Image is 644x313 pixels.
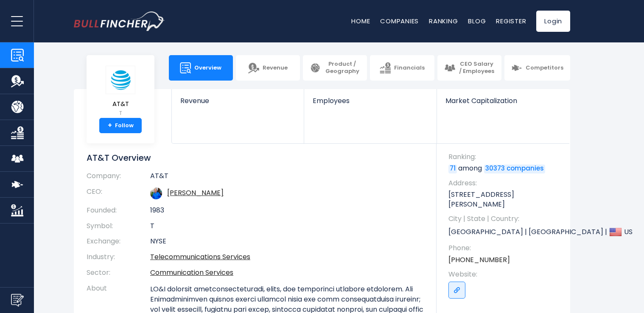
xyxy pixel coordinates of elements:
[504,55,570,81] a: Competitors
[150,218,424,234] td: T
[87,152,424,163] h1: AT&T Overview
[304,89,436,119] a: Employees
[167,188,224,198] a: ceo
[448,164,562,173] p: among
[448,270,562,279] span: Website:
[87,184,150,203] th: CEO:
[74,11,165,31] img: bullfincher logo
[526,64,563,72] span: Competitors
[448,214,562,224] span: City | State | Country:
[87,218,150,234] th: Symbol:
[437,89,569,119] a: Market Capitalization
[437,55,501,81] a: CEO Salary / Employees
[150,234,424,249] td: NYSE
[87,234,150,249] th: Exchange:
[180,97,295,105] span: Revenue
[394,64,425,72] span: Financials
[468,17,486,25] a: Blog
[303,55,367,81] a: Product / Geography
[236,55,300,81] a: Revenue
[448,179,562,188] span: Address:
[313,97,428,105] span: Employees
[172,89,304,119] a: Revenue
[108,122,112,129] strong: +
[484,165,545,173] a: 30373 companies
[448,165,457,173] a: 71
[150,172,424,184] td: AT&T
[324,61,360,75] span: Product / Geography
[99,118,142,133] a: +Follow
[150,203,424,218] td: 1983
[194,64,221,72] span: Overview
[351,17,370,25] a: Home
[87,172,150,184] th: Company:
[169,55,233,81] a: Overview
[105,65,136,118] a: AT&T T
[459,61,495,75] span: CEO Salary / Employees
[448,243,562,253] span: Phone:
[496,17,526,25] a: Register
[448,152,562,162] span: Ranking:
[380,17,419,25] a: Companies
[87,265,150,281] th: Sector:
[263,64,288,72] span: Revenue
[150,252,250,262] a: Telecommunications Services
[370,55,434,81] a: Financials
[448,255,510,265] a: [PHONE_NUMBER]
[445,97,561,105] span: Market Capitalization
[448,282,465,299] a: Go to link
[429,17,458,25] a: Ranking
[150,268,233,277] a: Communication Services
[74,11,165,31] a: Go to homepage
[448,190,562,209] p: [STREET_ADDRESS][PERSON_NAME]
[150,187,162,199] img: john-stankey.jpg
[106,109,135,117] small: T
[536,11,570,32] a: Login
[106,101,135,108] span: AT&T
[448,226,562,238] p: [GEOGRAPHIC_DATA] | [GEOGRAPHIC_DATA] | US
[87,203,150,218] th: Founded:
[87,249,150,265] th: Industry:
